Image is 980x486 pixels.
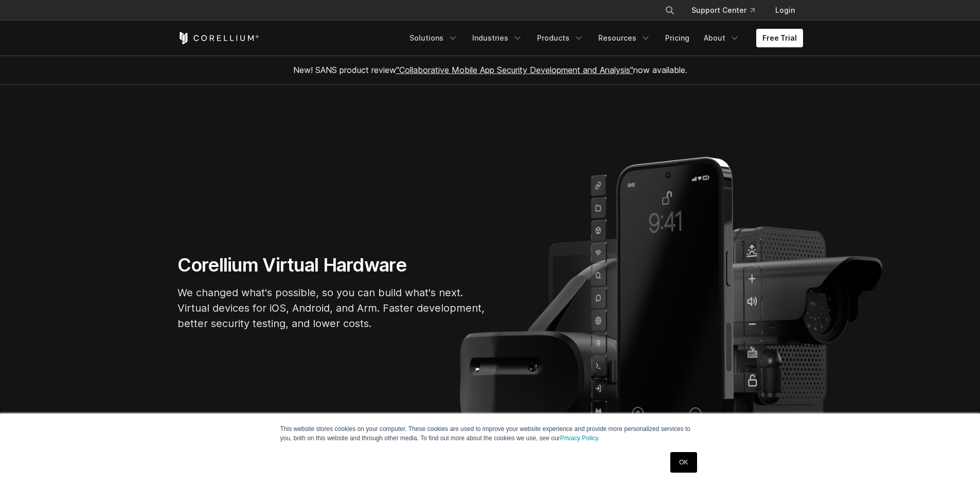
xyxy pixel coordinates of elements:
[396,65,633,75] a: "Collaborative Mobile App Security Development and Analysis"
[652,1,803,20] div: Navigation Menu
[698,29,746,47] a: About
[659,29,696,47] a: Pricing
[177,254,486,277] h1: Corellium Virtual Hardware
[403,29,464,47] a: Solutions
[683,1,763,20] a: Support Center
[670,452,697,473] a: OK
[403,29,803,47] div: Navigation Menu
[177,285,486,331] p: We changed what's possible, so you can build what's next. Virtual devices for iOS, Android, and A...
[531,29,590,47] a: Products
[466,29,529,47] a: Industries
[280,424,700,443] p: This website stores cookies on your computer. These cookies are used to improve your website expe...
[560,435,600,442] a: Privacy Policy.
[177,32,259,44] a: Corellium Home
[756,29,803,47] a: Free Trial
[293,65,687,75] span: New! SANS product review now available.
[661,1,679,20] button: Search
[767,1,803,20] a: Login
[592,29,657,47] a: Resources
